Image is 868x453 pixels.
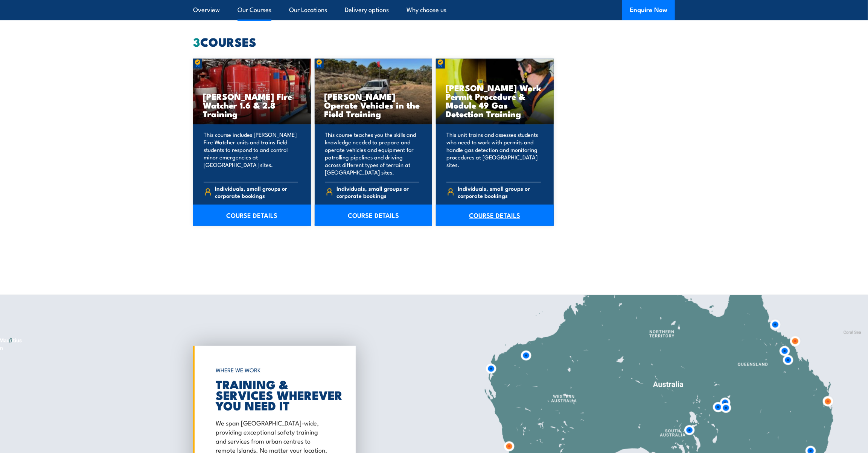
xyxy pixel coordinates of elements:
h6: WHERE WE WORK [216,363,329,377]
span: Individuals, small groups or corporate bookings [215,185,298,199]
a: COURSE DETAILS [315,205,432,226]
h3: [PERSON_NAME] Fire Watcher 1.6 & 2.8 Training [203,92,301,118]
h3: [PERSON_NAME] Operate Vehicles in the Field Training [324,92,423,118]
span: Individuals, small groups or corporate bookings [337,185,419,199]
p: This unit trains and assesses students who need to work with permits and handle gas detection and... [446,131,541,176]
strong: 3 [193,32,200,51]
h2: COURSES [193,36,675,47]
p: This course includes [PERSON_NAME] Fire Watcher units and trains field students to respond to and... [204,131,298,176]
a: COURSE DETAILS [193,205,311,226]
h2: TRAINING & SERVICES WHEREVER YOU NEED IT [216,379,329,410]
span: Individuals, small groups or corporate bookings [458,185,541,199]
p: This course teaches you the skills and knowledge needed to prepare and operate vehicles and equip... [325,131,420,176]
a: COURSE DETAILS [436,205,554,226]
h3: [PERSON_NAME] Work Permit Procedure & Module 49 Gas Detection Training [446,83,544,118]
